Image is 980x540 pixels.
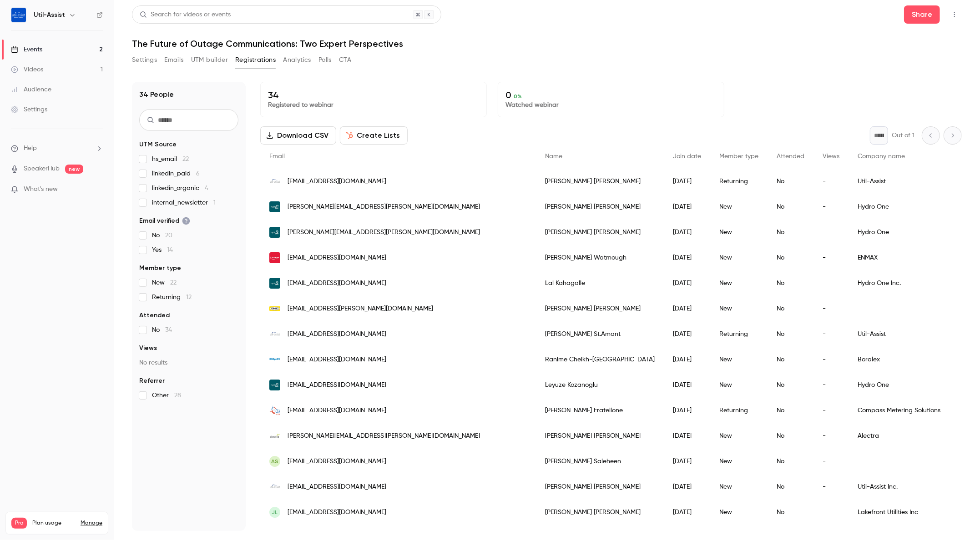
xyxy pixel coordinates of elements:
[268,100,479,110] p: Registered to webinar
[664,245,710,270] div: [DATE]
[710,296,768,321] div: New
[268,90,479,100] p: 34
[823,153,839,160] span: Views
[813,270,849,296] div: -
[664,372,710,398] div: [DATE]
[139,140,238,400] section: facet-groups
[283,53,311,67] button: Analytics
[152,169,200,178] span: linkedin_paid
[139,358,238,367] p: No results
[768,220,813,245] div: No
[152,293,192,302] span: Returning
[768,169,813,194] div: No
[152,245,173,255] span: Yes
[768,372,813,398] div: No
[24,185,58,194] span: What's new
[34,10,65,20] h6: Util-Assist
[813,449,849,474] div: -
[849,398,963,423] div: Compass Metering Solutions
[152,325,172,335] span: No
[813,372,849,398] div: -
[24,144,37,153] span: Help
[719,153,758,160] span: Member type
[269,380,280,390] img: hydroone.com
[813,245,849,270] div: -
[269,405,280,416] img: cmsmeter.com
[92,185,103,194] iframe: Noticeable Trigger
[858,153,905,160] span: Company name
[892,131,914,140] p: Out of 1
[11,65,43,74] div: Videos
[536,500,664,525] div: [PERSON_NAME] [PERSON_NAME]
[269,306,280,311] img: hubbell.com
[139,216,190,225] span: Email verified
[813,321,849,347] div: -
[536,270,664,296] div: Lal Kahagalle
[710,372,768,398] div: New
[269,430,280,441] img: alectrautilities.com
[11,518,27,529] span: Pro
[196,170,200,177] span: 6
[664,423,710,449] div: [DATE]
[768,270,813,296] div: No
[849,194,963,220] div: Hydro One
[505,100,717,110] p: Watched webinar
[139,344,157,353] span: Views
[152,391,181,400] span: Other
[340,126,408,145] button: Create Lists
[710,169,768,194] div: Returning
[849,372,963,398] div: Hydro One
[536,194,664,220] div: [PERSON_NAME] [PERSON_NAME]
[269,227,280,238] img: hydroone.com
[813,220,849,245] div: -
[536,347,664,372] div: Ranime Cheikh-[GEOGRAPHIC_DATA]
[710,449,768,474] div: New
[813,169,849,194] div: -
[673,153,701,160] span: Join date
[288,457,386,466] span: [EMAIL_ADDRESS][DOMAIN_NAME]
[164,53,183,67] button: Emails
[813,423,849,449] div: -
[269,329,280,340] img: util-assist.com
[813,474,849,500] div: -
[768,474,813,500] div: No
[213,200,216,206] span: 1
[65,165,83,174] span: new
[260,126,336,145] button: Download CSV
[536,169,664,194] div: [PERSON_NAME] [PERSON_NAME]
[664,398,710,423] div: [DATE]
[904,5,940,24] button: Share
[269,354,280,365] img: boralex.com
[710,500,768,525] div: New
[140,10,231,20] div: Search for videos or events
[288,406,386,415] span: [EMAIL_ADDRESS][DOMAIN_NAME]
[139,140,177,149] span: UTM Source
[710,194,768,220] div: New
[152,155,189,164] span: hs_email
[272,508,278,516] span: JL
[269,278,280,289] img: hydroone.com
[536,245,664,270] div: [PERSON_NAME] Watmough
[849,347,963,372] div: Boralex
[777,153,804,160] span: Attended
[664,321,710,347] div: [DATE]
[710,321,768,347] div: Returning
[505,90,717,100] p: 0
[288,508,386,517] span: [EMAIL_ADDRESS][DOMAIN_NAME]
[768,245,813,270] div: No
[269,176,280,187] img: util-assist.com
[849,169,963,194] div: Util-Assist
[318,53,332,67] button: Polls
[167,247,173,253] span: 14
[768,296,813,321] div: No
[664,270,710,296] div: [DATE]
[545,153,562,160] span: Name
[664,500,710,525] div: [DATE]
[536,372,664,398] div: Leyüze Kozanoglu
[11,105,47,114] div: Settings
[235,53,276,67] button: Registrations
[536,398,664,423] div: [PERSON_NAME] Fratellone
[768,449,813,474] div: No
[139,89,174,100] h1: 34 People
[664,449,710,474] div: [DATE]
